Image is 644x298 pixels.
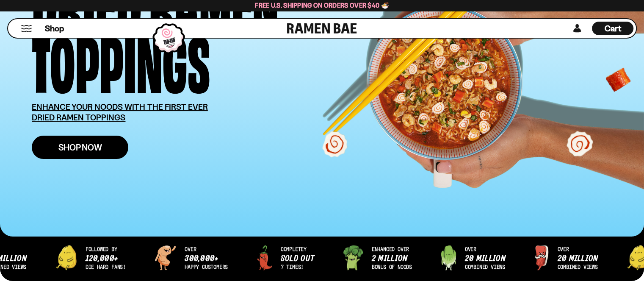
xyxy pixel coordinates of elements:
button: Mobile Menu Trigger [21,25,32,32]
div: Toppings [32,31,210,89]
span: Shop [45,23,64,34]
span: Shop Now [58,143,102,152]
div: Cart [592,19,633,38]
a: Shop Now [32,136,128,159]
u: ENHANCE YOUR NOODS WITH THE FIRST EVER DRIED RAMEN TOPPINGS [32,102,208,123]
span: Free U.S. Shipping on Orders over $40 🍜 [255,1,389,9]
a: Shop [45,22,64,35]
span: Cart [605,23,621,33]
